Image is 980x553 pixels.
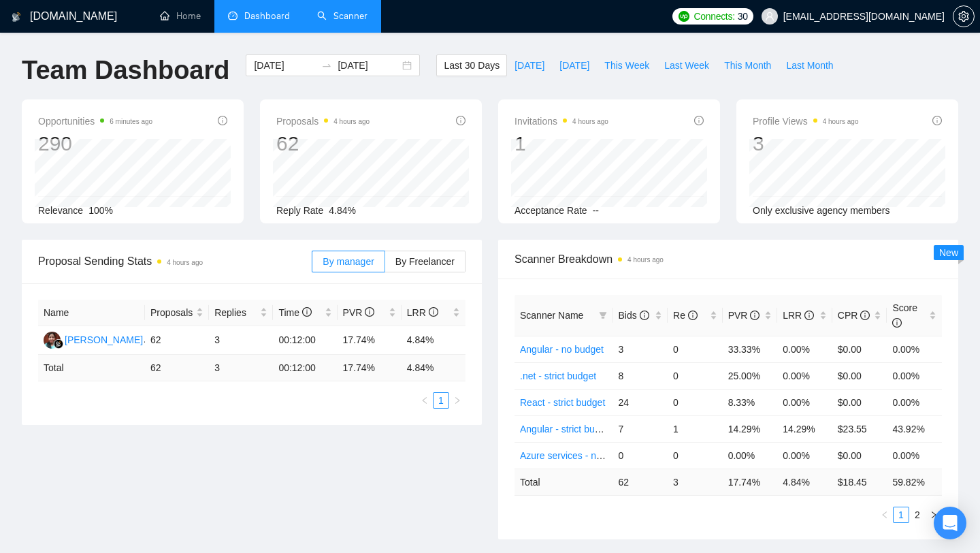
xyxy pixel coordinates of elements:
span: Proposal Sending Stats [38,253,312,270]
td: 1 [668,415,723,442]
td: 0.00% [887,389,942,415]
a: React - strict budget [520,397,605,408]
td: Total [38,355,145,381]
span: CPR [838,310,870,321]
div: 3 [753,131,859,157]
td: 3 [612,336,668,362]
span: Bids [618,310,649,321]
span: Profile Views [753,113,859,129]
span: 4.84% [329,205,356,216]
span: Proposals [150,305,193,320]
td: $23.55 [832,415,887,442]
li: 2 [909,507,926,523]
span: Acceptance Rate [514,205,587,216]
span: info-circle [218,116,227,125]
td: 0 [668,442,723,469]
span: Score [892,302,917,328]
span: Reply Rate [276,205,323,216]
button: left [877,507,893,523]
span: Relevance [38,205,83,216]
div: Open Intercom Messenger [934,507,966,539]
span: info-circle [429,307,438,317]
span: By manager [323,256,374,267]
button: right [449,392,465,409]
td: 00:12:00 [273,355,337,381]
div: 1 [514,131,608,157]
td: 3 [209,355,273,381]
a: searchScanner [317,10,367,22]
a: 1 [434,393,448,408]
span: LRR [407,307,438,318]
button: [DATE] [552,54,597,76]
td: 17.74 % [723,469,778,495]
td: 14.29% [777,415,832,442]
td: 0 [668,389,723,415]
span: left [421,396,429,405]
time: 6 minutes ago [110,118,152,125]
td: $ 18.45 [832,469,887,495]
span: Dashboard [244,10,290,22]
td: 0.00% [887,362,942,389]
span: Proposals [276,113,370,129]
button: right [926,507,942,523]
span: info-circle [892,318,902,328]
a: .net - strict budget [520,370,596,381]
span: right [453,396,461,405]
td: 3 [209,326,273,355]
td: 0.00% [723,442,778,469]
td: 0 [668,362,723,389]
button: This Week [597,54,657,76]
span: Replies [214,305,257,320]
td: 62 [612,469,668,495]
span: info-circle [302,307,312,317]
button: Last Month [779,54,840,76]
th: Proposals [145,300,209,326]
td: $0.00 [832,389,887,415]
button: [DATE] [507,54,552,76]
li: Next Page [449,392,465,409]
span: 100% [88,205,113,216]
span: filter [596,305,610,326]
button: setting [953,5,975,27]
img: gigradar-bm.png [54,339,63,349]
a: Angular - strict budget [520,424,613,434]
li: Previous Page [416,392,433,409]
span: info-circle [860,311,870,320]
li: Previous Page [877,507,893,523]
td: 14.29% [723,415,778,442]
td: 62 [145,355,209,381]
time: 4 hours ago [572,118,608,125]
span: info-circle [365,307,374,317]
time: 4 hours ago [333,118,370,125]
img: logo [12,6,21,28]
span: to [321,60,332,71]
a: Angular - no budget [520,344,604,355]
span: 30 [738,9,748,24]
td: 17.74 % [338,355,402,381]
span: user [765,12,774,21]
span: This Week [604,58,649,73]
time: 4 hours ago [627,256,664,264]
span: [DATE] [514,58,544,73]
span: Opportunities [38,113,152,129]
td: 8 [612,362,668,389]
span: Scanner Breakdown [514,251,942,268]
a: YP[PERSON_NAME] [44,334,143,345]
span: info-circle [456,116,465,125]
td: 0.00% [777,389,832,415]
span: Connects: [693,9,734,24]
button: left [416,392,433,409]
th: Name [38,300,145,326]
td: 17.74% [338,326,402,355]
td: 0.00% [887,336,942,362]
span: Last Month [786,58,833,73]
span: Scanner Name [520,310,583,321]
li: Next Page [926,507,942,523]
span: swap-right [321,60,332,71]
span: LRR [783,310,814,321]
a: setting [953,11,975,22]
span: Last Week [664,58,709,73]
td: 59.82 % [887,469,942,495]
input: End date [338,58,399,73]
